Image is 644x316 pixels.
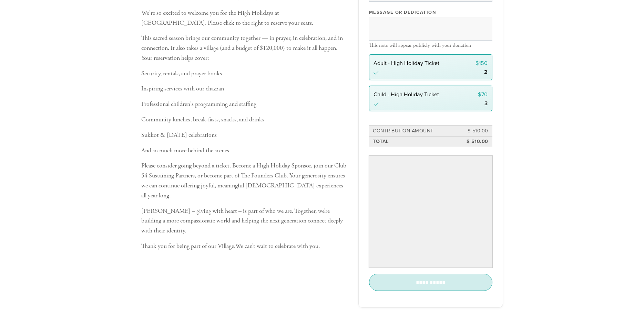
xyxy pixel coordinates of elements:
[458,126,489,136] td: $ 510.00
[141,33,348,63] p: This sacred season brings our community together — in prayer, in celebration, and in connection. ...
[141,69,348,79] p: Security, rentals, and prayer books
[141,146,348,156] p: And so much more behind the scenes
[369,9,436,15] label: Message or dedication
[374,91,439,98] span: Child - High Holiday Ticket
[141,130,348,140] p: Sukkot & [DATE] celebrations
[141,161,348,200] p: Please consider going beyond a ticket. Become a High Holiday Sponsor, join our Club 54 Sustaining...
[369,42,492,48] div: This note will appear publicly with your donation
[141,8,348,28] p: We're so excited to welcome you for the High Holidays at [GEOGRAPHIC_DATA]. Please click to the r...
[372,126,458,136] td: Contribution Amount
[141,99,348,109] p: Professional children's programming and staffing
[478,91,481,98] span: $
[374,60,439,67] span: Adult - High Holiday Ticket
[479,60,488,67] span: 150
[484,69,488,75] div: 2
[141,241,348,251] p: Thank you for being part of our Village.We can’t wait to celebrate with you.
[141,206,348,236] p: [PERSON_NAME] – giving with heart – is part of who we are. Together, we’re building a more compas...
[370,157,491,266] iframe: Secure payment input frame
[141,115,348,125] p: Community lunches, break-fasts, snacks, and drinks
[481,91,488,98] span: 70
[484,101,488,106] div: 3
[458,137,489,146] td: $ 510.00
[141,84,348,94] p: Inspiring services with our chazzan
[476,60,479,67] span: $
[372,137,458,146] td: Total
